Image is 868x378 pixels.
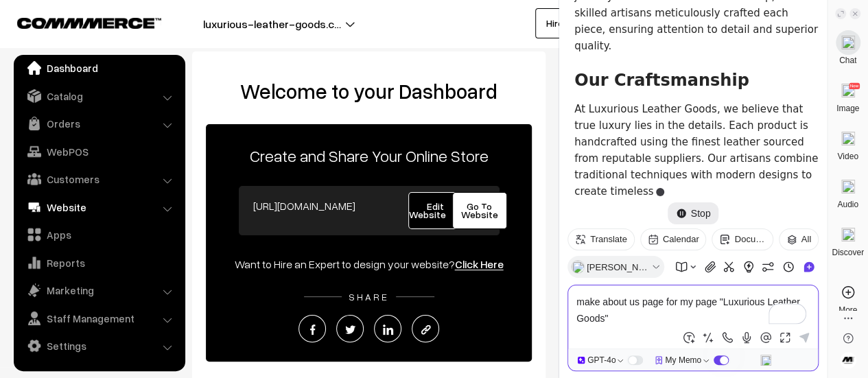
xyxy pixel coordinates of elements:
[17,278,180,303] a: Marketing
[17,195,180,220] a: Website
[206,143,532,168] p: Create and Share Your Online Store
[535,8,618,38] a: Hire an Expert
[17,167,180,191] a: Customers
[409,200,463,220] span: Edit Website
[155,7,389,41] button: luxurious-leather-goods.c…
[455,257,504,271] a: Click Here
[342,291,396,303] span: SHARE
[206,256,532,272] div: Want to Hire an Expert to design your website?
[17,56,180,80] a: Dashboard
[206,79,532,104] h2: Welcome to your Dashboard
[17,333,180,358] a: Settings
[452,192,507,229] a: Go To Website
[17,306,180,331] a: Staff Management
[17,250,180,275] a: Reports
[17,84,180,108] a: Catalog
[461,200,498,220] span: Go To Website
[17,111,180,136] a: Orders
[17,14,137,30] a: COMMMERCE
[17,18,161,28] img: COMMMERCE
[17,222,180,247] a: Apps
[17,139,180,164] a: WebPOS
[408,192,463,229] a: Edit Website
